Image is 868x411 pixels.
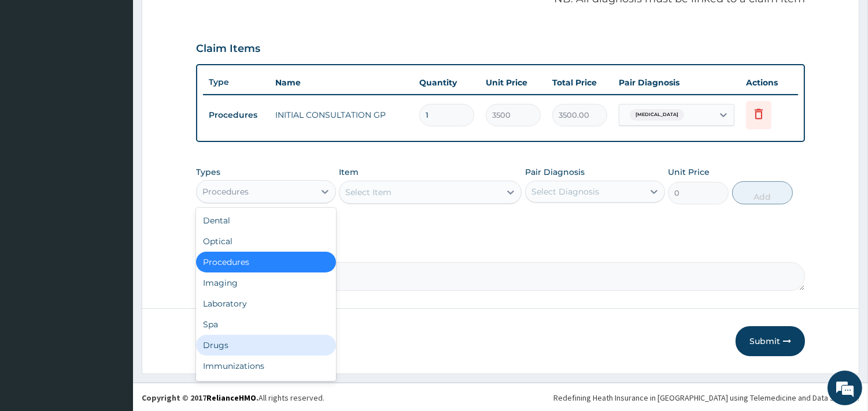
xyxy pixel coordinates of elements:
[613,71,740,94] th: Pair Diagnosis
[203,72,269,93] th: Type
[202,186,249,197] div: Procedures
[60,65,194,80] div: Chat with us now
[339,166,359,178] label: Item
[196,210,336,231] div: Dental
[668,166,710,178] label: Unit Price
[480,71,546,94] th: Unit Price
[546,71,613,94] th: Total Price
[142,393,258,403] strong: Copyright © 2017 .
[196,356,336,376] div: Immunizations
[196,246,805,256] label: Comment
[531,186,599,197] div: Select Diagnosis
[740,71,798,94] th: Actions
[553,392,859,403] div: Redefining Heath Insurance in [GEOGRAPHIC_DATA] using Telemedicine and Data Science!
[203,104,269,126] td: Procedures
[190,6,217,33] div: Minimize live chat window
[196,231,336,252] div: Optical
[630,109,684,121] span: [MEDICAL_DATA]
[269,71,413,94] th: Name
[413,71,480,94] th: Quantity
[196,314,336,335] div: Spa
[196,252,336,272] div: Procedures
[525,166,585,178] label: Pair Diagnosis
[21,58,47,87] img: d_794563401_company_1708531726252_794563401
[206,393,256,403] a: RelianceHMO
[732,181,793,204] button: Add
[196,335,336,356] div: Drugs
[345,186,391,198] div: Select Item
[67,129,160,245] span: We're online!
[736,326,805,356] button: Submit
[196,167,220,177] label: Types
[196,272,336,293] div: Imaging
[196,43,260,55] h3: Claim Items
[196,293,336,314] div: Laboratory
[6,282,220,322] textarea: Type your message and hit 'Enter'
[269,103,413,126] td: INITIAL CONSULTATION GP
[196,376,336,397] div: Others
